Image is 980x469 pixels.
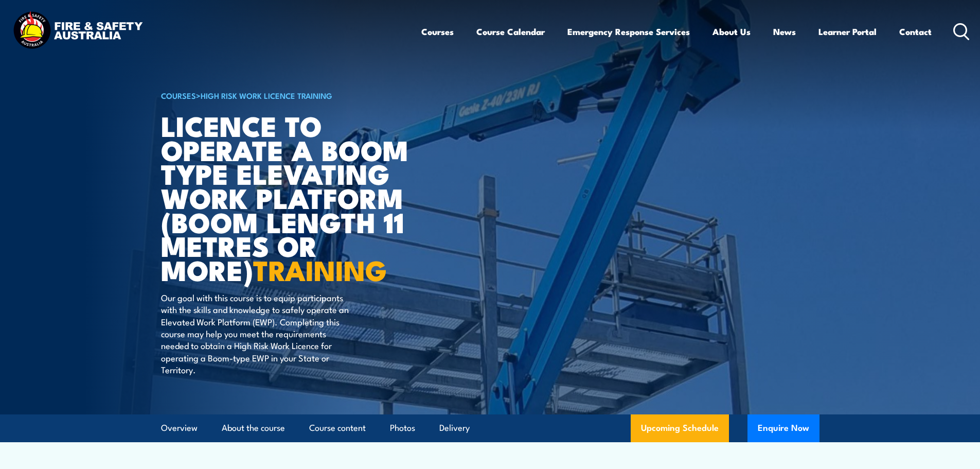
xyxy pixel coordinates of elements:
[222,414,285,442] a: About the course
[712,18,751,45] a: About Us
[818,18,877,45] a: Learner Portal
[899,18,932,45] a: Contact
[201,90,332,101] a: High Risk Work Licence Training
[161,89,415,101] h6: >
[253,248,387,290] strong: TRAINING
[161,113,415,282] h1: Licence to operate a boom type elevating work platform (boom length 11 metres or more)
[161,90,196,101] a: COURSES
[421,18,454,45] a: Courses
[567,18,690,45] a: Emergency Response Services
[773,18,796,45] a: News
[747,414,819,442] button: Enquire Now
[631,414,729,442] a: Upcoming Schedule
[390,414,415,442] a: Photos
[161,414,198,442] a: Overview
[439,414,470,442] a: Delivery
[476,18,545,45] a: Course Calendar
[309,414,366,442] a: Course content
[161,291,349,376] p: Our goal with this course is to equip participants with the skills and knowledge to safely operat...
